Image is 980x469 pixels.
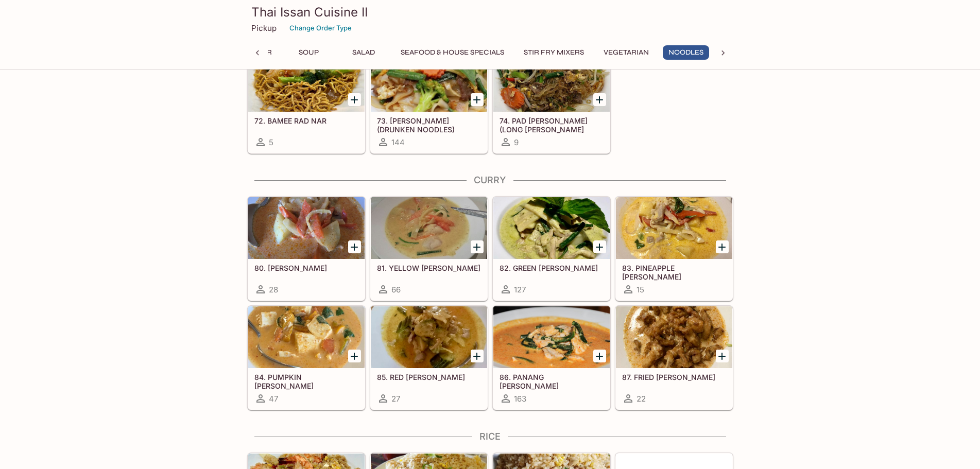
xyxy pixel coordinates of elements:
div: 72. BAMEE RAD NAR [248,50,365,112]
a: 82. GREEN [PERSON_NAME]127 [493,197,610,301]
button: Salad [340,45,387,60]
div: 86. PANANG CURRY [493,306,610,368]
div: 82. GREEN CURRY [493,197,610,259]
div: 81. YELLOW CURRY [371,197,487,259]
button: Noodles [663,45,709,60]
h5: 85. RED [PERSON_NAME] [377,373,481,381]
h5: 87. FRIED [PERSON_NAME] [622,373,726,381]
button: Stir Fry Mixers [518,45,590,60]
button: Add 72. BAMEE RAD NAR [348,93,361,106]
span: 28 [269,285,278,294]
h5: 84. PUMPKIN [PERSON_NAME] [254,373,358,390]
div: 74. PAD WOON SEN (LONG RICE NOODLE) [493,50,610,112]
span: 15 [637,285,644,294]
h5: 72. BAMEE RAD NAR [254,116,358,125]
h5: 74. PAD [PERSON_NAME] (LONG [PERSON_NAME] NOODLE) [500,116,604,133]
a: 86. PANANG [PERSON_NAME]163 [493,306,610,410]
h4: Curry [247,175,733,186]
div: 83. PINEAPPLE CURRY [616,197,732,259]
button: Add 83. PINEAPPLE CURRY [716,240,729,253]
span: 163 [514,394,526,404]
button: Add 82. GREEN CURRY [593,240,606,253]
button: Add 84. PUMPKIN CURRY [348,350,361,362]
div: 87. FRIED CURRY [616,306,732,368]
button: Seafood & House Specials [395,45,510,60]
span: 22 [637,394,646,404]
a: 73. [PERSON_NAME] (DRUNKEN NOODLES)144 [370,49,488,153]
button: Add 80. MASAMAN CURRY [348,240,361,253]
div: 80. MASAMAN CURRY [248,197,365,259]
button: Add 81. YELLOW CURRY [471,240,484,253]
button: Add 86. PANANG CURRY [593,350,606,362]
div: 73. KEE MAO (DRUNKEN NOODLES) [371,50,487,112]
span: 66 [391,285,401,294]
a: 74. PAD [PERSON_NAME] (LONG [PERSON_NAME] NOODLE)9 [493,49,610,153]
span: 127 [514,285,526,294]
span: 9 [514,137,519,147]
button: Add 85. RED CURRY [471,350,484,362]
h5: 82. GREEN [PERSON_NAME] [500,264,604,272]
a: 81. YELLOW [PERSON_NAME]66 [370,197,488,301]
h5: 73. [PERSON_NAME] (DRUNKEN NOODLES) [377,116,481,133]
div: 84. PUMPKIN CURRY [248,306,365,368]
h5: 83. PINEAPPLE [PERSON_NAME] [622,264,726,281]
button: Add 74. PAD WOON SEN (LONG RICE NOODLE) [593,93,606,106]
span: 5 [269,137,273,147]
p: Pickup [251,23,277,33]
span: 27 [391,394,400,404]
a: 72. BAMEE RAD NAR5 [248,49,365,153]
h5: 86. PANANG [PERSON_NAME] [500,373,604,390]
a: 84. PUMPKIN [PERSON_NAME]47 [248,306,365,410]
button: Soup [286,45,332,60]
span: 47 [269,394,278,404]
button: Add 73. KEE MAO (DRUNKEN NOODLES) [471,93,484,106]
h5: 80. [PERSON_NAME] [254,264,358,272]
a: 87. FRIED [PERSON_NAME]22 [615,306,733,410]
div: 85. RED CURRY [371,306,487,368]
a: 83. PINEAPPLE [PERSON_NAME]15 [615,197,733,301]
h4: Rice [247,431,733,442]
h3: Thai Issan Cuisine II [251,4,729,20]
a: 85. RED [PERSON_NAME]27 [370,306,488,410]
button: Change Order Type [285,20,356,36]
h5: 81. YELLOW [PERSON_NAME] [377,264,481,272]
span: 144 [391,137,405,147]
button: Vegetarian [598,45,655,60]
a: 80. [PERSON_NAME]28 [248,197,365,301]
button: Add 87. FRIED CURRY [716,350,729,362]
